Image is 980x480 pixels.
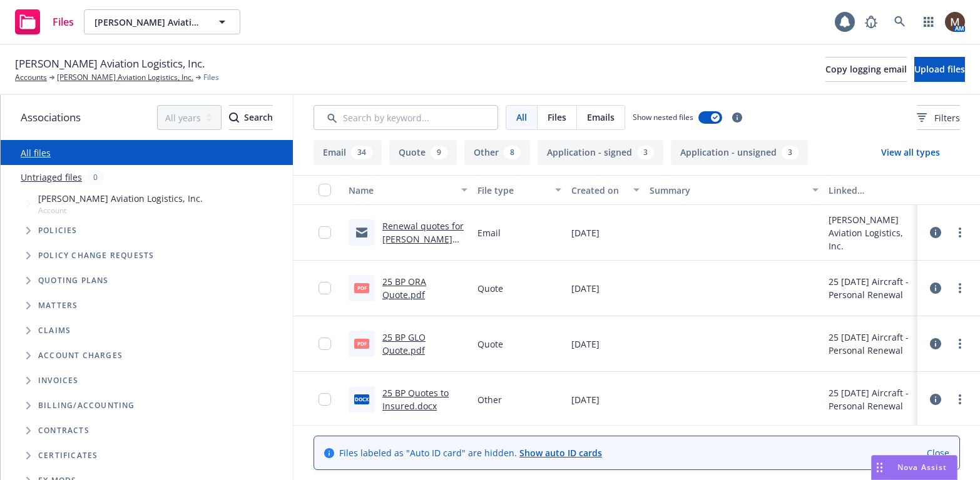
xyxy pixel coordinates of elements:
button: Name [344,175,472,205]
span: Policies [38,227,78,234]
span: Filters [917,111,960,124]
a: more [952,392,967,407]
span: Quote [477,337,503,351]
div: 9 [431,146,447,159]
span: docx [354,394,369,404]
span: Other [477,393,502,406]
div: Linked associations [829,184,912,197]
span: Email [477,226,501,239]
button: Filters [917,105,960,130]
a: more [952,225,967,240]
span: [PERSON_NAME] Aviation Logistics, Inc. [94,16,203,29]
div: [PERSON_NAME] Aviation Logistics, Inc. [829,213,912,252]
div: 25 [DATE] Aircraft - Personal Renewal [829,331,912,357]
a: Switch app [916,9,941,34]
input: Toggle Row Selected [319,282,331,294]
button: Quote [389,140,457,165]
span: All [516,111,527,124]
span: Upload files [914,63,965,75]
div: Search [229,106,273,129]
button: Email [314,140,382,165]
a: 25 BP GLO Quote.pdf [382,331,426,356]
svg: Search [229,112,239,122]
a: Accounts [15,72,47,83]
div: File type [477,184,548,197]
span: Filters [934,111,960,124]
button: Nova Assist [871,455,957,480]
button: Summary [645,175,824,205]
span: Invoices [38,377,79,384]
a: Show auto ID cards [519,447,602,459]
button: Created on [566,175,645,205]
span: pdf [354,283,369,292]
span: Files labeled as "Auto ID card" are hidden. [339,446,602,459]
span: pdf [354,339,369,348]
div: 25 [DATE] Aircraft - Personal Renewal [829,386,912,412]
input: Toggle Row Selected [319,226,331,239]
div: 8 [504,146,521,159]
span: Associations [21,109,81,126]
div: 25 [DATE] Aircraft - Personal Renewal [829,275,912,301]
span: Quoting plans [38,277,109,284]
span: [PERSON_NAME] Aviation Logistics, Inc. [38,192,203,205]
span: [PERSON_NAME] Aviation Logistics, Inc. [15,56,205,72]
a: Untriaged files [21,171,82,184]
span: Emails [587,111,615,124]
a: more [952,336,967,351]
button: [PERSON_NAME] Aviation Logistics, Inc. [84,9,240,34]
a: Search [887,9,912,34]
span: [DATE] [571,393,600,406]
button: Other [464,140,530,165]
a: 25 BP ORA Quote.pdf [382,276,426,301]
button: View all types [861,140,960,165]
button: Copy logging email [825,57,907,82]
a: Files [10,4,79,39]
button: Linked associations [824,175,917,205]
a: All files [21,147,51,159]
a: 25 BP Quotes to Insured.docx [382,387,449,412]
span: Matters [38,302,78,309]
a: Close [927,446,949,459]
input: Search by keyword... [314,105,498,130]
span: [DATE] [571,282,600,295]
a: Report a Bug [859,9,884,34]
div: 34 [351,146,372,159]
span: Claims [38,327,71,334]
div: 0 [87,170,104,184]
div: Name [349,184,454,197]
input: Select all [319,184,331,196]
button: Upload files [914,57,965,82]
span: Policy change requests [38,252,154,259]
button: Application - unsigned [671,140,808,165]
div: 3 [782,146,799,159]
button: Application - signed [538,140,663,165]
input: Toggle Row Selected [319,393,331,406]
a: Renewal quotes for [PERSON_NAME] Aviation Logistics, Inc. [382,220,464,271]
div: Summary [650,184,805,197]
a: [PERSON_NAME] Aviation Logistics, Inc. [57,72,193,83]
span: [DATE] [571,226,600,239]
input: Toggle Row Selected [319,337,331,350]
span: Files [53,17,74,27]
span: Account charges [38,352,123,359]
span: Contracts [38,427,89,434]
span: Copy logging email [825,63,907,75]
span: Show nested files [633,112,693,122]
span: Billing/Accounting [38,402,135,409]
img: photo [945,12,965,32]
span: Files [203,72,219,83]
button: File type [472,175,566,205]
div: 3 [637,146,654,159]
button: SearchSearch [229,105,273,130]
span: [DATE] [571,337,600,351]
span: Quote [477,282,503,295]
div: Created on [571,184,626,197]
span: Account [38,205,203,216]
span: Certificates [38,452,98,459]
span: Nova Assist [897,462,947,472]
span: Files [548,111,566,124]
div: Drag to move [872,456,887,479]
a: more [952,281,967,296]
div: Tree Example [1,189,293,393]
